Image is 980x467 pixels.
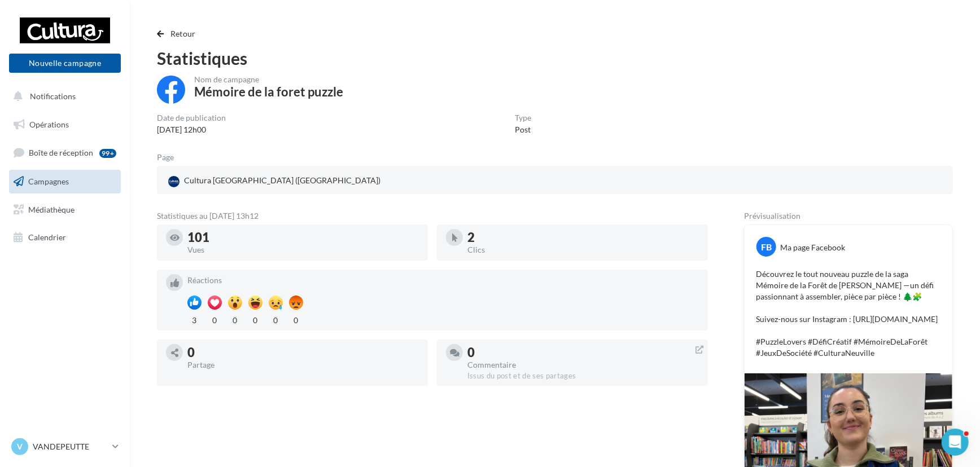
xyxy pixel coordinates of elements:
[756,237,776,257] div: FB
[157,50,953,67] div: Statistiques
[30,91,76,101] span: Notifications
[157,124,226,135] div: [DATE] 12h00
[187,246,419,254] div: Vues
[467,371,699,381] div: Issus du post et de ses partages
[7,198,123,222] a: Médiathèque
[187,361,419,369] div: Partage
[780,242,845,253] div: Ma page Facebook
[208,312,222,326] div: 0
[194,76,343,83] div: Nom de campagne
[29,148,93,157] span: Boîte de réception
[157,27,200,41] button: Retour
[289,312,303,326] div: 0
[7,140,123,165] a: Boîte de réception99+
[187,231,419,244] div: 101
[7,226,123,249] a: Calendrier
[187,346,419,359] div: 0
[248,312,262,326] div: 0
[194,86,343,98] div: Mémoire de la foret puzzle
[33,441,108,452] p: VANDEPEUTTE
[17,441,23,452] span: V
[28,177,69,186] span: Campagnes
[28,204,75,214] span: Médiathèque
[467,346,699,359] div: 0
[157,114,226,122] div: Date de publication
[9,54,121,73] button: Nouvelle campagne
[7,113,123,136] a: Opérations
[467,246,699,254] div: Clics
[166,173,425,190] a: Cultura [GEOGRAPHIC_DATA] ([GEOGRAPHIC_DATA])
[29,120,69,129] span: Opérations
[269,312,283,326] div: 0
[467,361,699,369] div: Commentaire
[170,29,196,38] span: Retour
[942,429,969,456] iframe: Intercom live chat
[228,312,242,326] div: 0
[756,268,941,359] p: Découvrez le tout nouveau puzzle de la saga Mémoire de la Forêt de [PERSON_NAME] —un défi passion...
[744,212,953,220] div: Prévisualisation
[515,114,531,122] div: Type
[187,276,699,284] div: Réactions
[187,312,202,326] div: 3
[467,231,699,244] div: 2
[157,212,708,220] div: Statistiques au [DATE] 13h12
[28,232,66,242] span: Calendrier
[99,149,116,158] div: 99+
[9,436,121,457] a: V VANDEPEUTTE
[157,153,183,161] div: Page
[166,173,383,190] div: Cultura [GEOGRAPHIC_DATA] ([GEOGRAPHIC_DATA])
[515,124,531,135] div: Post
[7,85,119,108] button: Notifications
[7,170,123,193] a: Campagnes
